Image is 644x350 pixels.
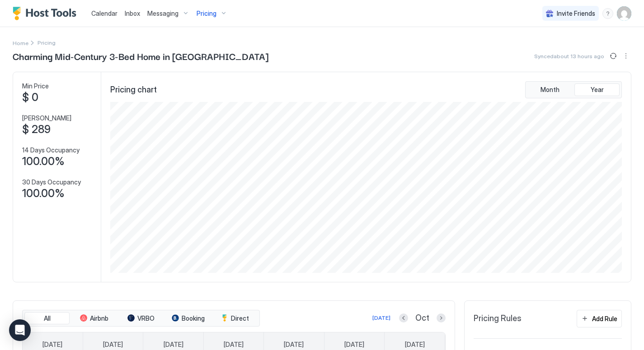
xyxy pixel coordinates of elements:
[608,51,619,61] button: Sync prices
[13,38,28,47] a: Home
[591,86,604,94] span: Year
[197,9,216,18] span: Pricing
[22,146,80,154] span: 14 Days Occupancy
[212,312,258,325] button: Direct
[617,6,631,21] div: User profile
[527,83,573,96] button: Month
[22,178,81,186] span: 30 Days Occupancy
[22,155,65,168] span: 100.00%
[372,314,390,322] div: [DATE]
[13,49,268,63] span: Charming Mid-Century 3-Bed Home in [GEOGRAPHIC_DATA]
[13,40,28,46] span: Home
[22,114,71,122] span: [PERSON_NAME]
[71,312,117,325] button: Airbnb
[42,341,62,349] span: [DATE]
[231,314,249,322] span: Direct
[13,7,80,20] a: Host Tools Logo
[620,51,631,61] button: More options
[38,39,56,46] span: Breadcrumb
[91,9,118,17] span: Calendar
[137,314,155,322] span: VRBO
[164,341,183,349] span: [DATE]
[44,314,51,322] span: All
[525,81,622,98] div: tab-group
[125,9,140,17] span: Inbox
[182,314,205,322] span: Booking
[415,313,429,323] span: Oct
[344,341,364,349] span: [DATE]
[22,123,51,136] span: $ 289
[22,187,65,200] span: 100.00%
[574,83,620,96] button: Year
[371,313,392,323] button: [DATE]
[9,319,31,341] div: Open Intercom Messenger
[90,314,108,322] span: Airbnb
[125,9,140,18] a: Inbox
[147,9,179,18] span: Messaging
[110,85,157,95] span: Pricing chart
[541,86,559,94] span: Month
[602,8,613,19] div: menu
[91,9,118,18] a: Calendar
[474,313,522,324] span: Pricing Rules
[534,53,604,60] span: Synced about 13 hours ago
[103,341,123,349] span: [DATE]
[118,312,164,325] button: VRBO
[577,310,622,327] button: Add Rule
[22,82,49,90] span: Min Price
[437,313,446,322] button: Next month
[620,51,631,61] div: menu
[24,312,70,325] button: All
[592,314,617,323] div: Add Rule
[224,341,244,349] span: [DATE]
[399,313,408,322] button: Previous month
[22,91,38,104] span: $ 0
[284,341,304,349] span: [DATE]
[13,38,28,47] div: Breadcrumb
[405,341,425,349] span: [DATE]
[22,310,260,327] div: tab-group
[165,312,211,325] button: Booking
[557,9,595,18] span: Invite Friends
